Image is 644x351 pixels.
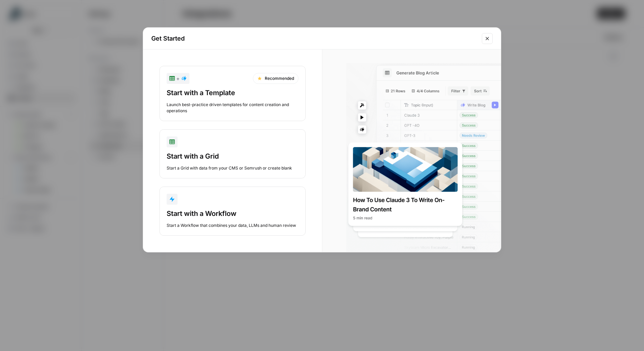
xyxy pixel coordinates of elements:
[159,187,306,236] button: Start with a WorkflowStart a Workflow that combines your data, LLMs and human review
[167,102,298,114] div: Launch best-practice driven templates for content creation and operations
[482,33,493,44] button: Close modal
[159,66,306,121] button: +RecommendedStart with a TemplateLaunch best-practice driven templates for content creation and o...
[253,73,298,84] div: Recommended
[167,209,298,218] div: Start with a Workflow
[167,165,298,171] div: Start a Grid with data from your CMS or Semrush or create blank
[169,74,187,83] div: +
[151,34,478,43] h2: Get Started
[159,129,306,178] button: Start with a GridStart a Grid with data from your CMS or Semrush or create blank
[167,222,298,229] div: Start a Workflow that combines your data, LLMs and human review
[167,88,298,98] div: Start with a Template
[167,151,298,161] div: Start with a Grid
